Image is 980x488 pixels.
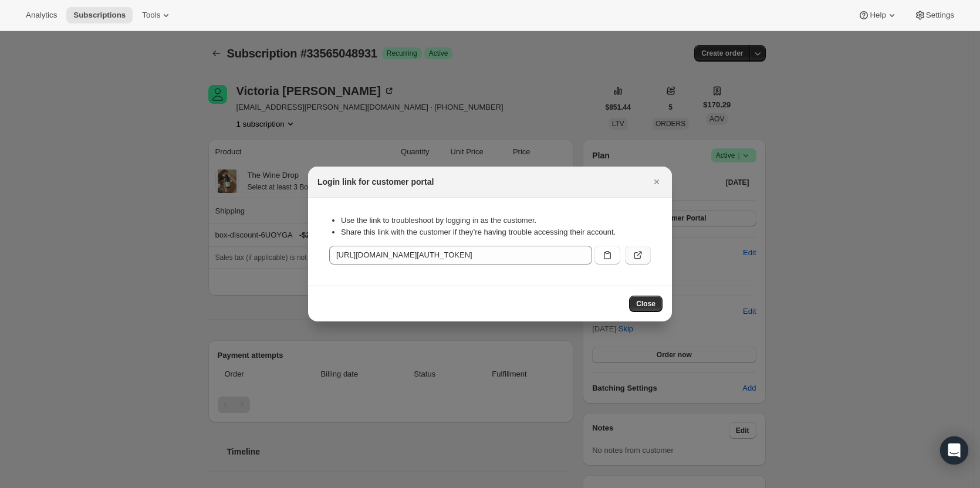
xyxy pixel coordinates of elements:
span: Tools [142,11,160,20]
span: Close [636,299,655,309]
button: Close [648,174,665,190]
span: Analytics [26,11,57,20]
button: Analytics [19,7,64,23]
button: Subscriptions [66,7,133,23]
span: Help [870,11,886,20]
span: Subscriptions [73,11,126,20]
button: Help [851,7,904,23]
div: Open Intercom Messenger [940,436,968,465]
li: Use the link to troubleshoot by logging in as the customer. [341,215,651,226]
h2: Login link for customer portal [317,176,434,188]
button: Tools [135,7,179,23]
li: Share this link with the customer if they’re having trouble accessing their account. [341,226,651,238]
button: Close [629,296,663,312]
span: Settings [926,11,954,20]
button: Settings [907,7,961,23]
